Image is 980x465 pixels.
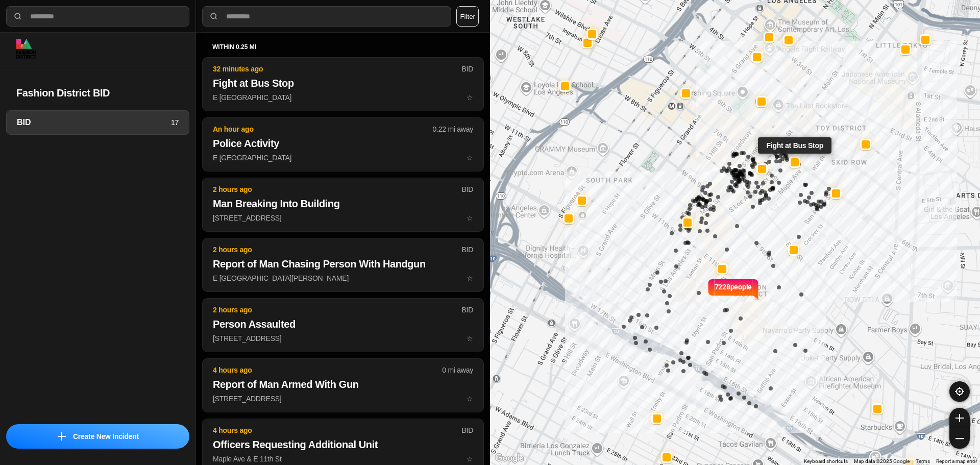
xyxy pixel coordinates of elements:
[213,184,461,194] p: 2 hours ago
[202,178,484,232] button: 2 hours agoBIDMan Breaking Into Building[STREET_ADDRESS]star
[202,298,484,352] button: 2 hours agoBIDPerson Assaulted[STREET_ADDRESS]star
[202,358,484,412] button: 4 hours ago0 mi awayReport of Man Armed With Gun[STREET_ADDRESS]star
[16,86,179,100] h2: Fashion District BID
[949,428,970,449] button: zoom-out
[213,273,473,283] p: E [GEOGRAPHIC_DATA][PERSON_NAME]
[854,458,910,464] span: Map data ©2025 Google
[461,64,473,74] p: BID
[73,431,139,442] p: Create New Incident
[916,458,930,464] a: Terms
[715,282,752,304] p: 7228 people
[936,458,977,464] a: Report a map error
[955,434,964,443] img: zoom-out
[202,394,484,403] a: 4 hours ago0 mi awayReport of Man Armed With Gun[STREET_ADDRESS]star
[789,156,800,167] button: Fight at Bus Stop
[202,213,484,222] a: 2 hours agoBIDMan Breaking Into Building[STREET_ADDRESS]star
[58,432,66,440] img: icon
[17,116,171,129] h3: BID
[213,64,461,74] p: 32 minutes ago
[213,153,473,163] p: E [GEOGRAPHIC_DATA]
[467,214,473,222] span: star
[467,93,473,102] span: star
[213,92,473,103] p: E [GEOGRAPHIC_DATA]
[707,278,715,300] img: notch
[213,213,473,223] p: [STREET_ADDRESS]
[212,43,474,51] h5: within 0.25 mi
[949,381,970,402] button: recenter
[467,334,473,342] span: star
[461,184,473,194] p: BID
[213,317,473,331] h2: Person Assaulted
[213,437,473,452] h2: Officers Requesting Additional Unit
[213,365,442,375] p: 4 hours ago
[202,57,484,111] button: 32 minutes agoBIDFight at Bus StopE [GEOGRAPHIC_DATA]star
[213,197,473,211] h2: Man Breaking Into Building
[955,414,964,422] img: zoom-in
[213,305,461,315] p: 2 hours ago
[456,6,479,27] button: Filter
[6,110,189,135] a: BID17
[467,455,473,463] span: star
[467,154,473,162] span: star
[202,274,484,282] a: 2 hours agoBIDReport of Man Chasing Person With HandgunE [GEOGRAPHIC_DATA][PERSON_NAME]star
[209,11,219,21] img: search
[213,124,433,134] p: An hour ago
[493,452,526,465] img: Google
[442,365,473,375] p: 0 mi away
[213,425,461,435] p: 4 hours ago
[202,334,484,342] a: 2 hours agoBIDPerson Assaulted[STREET_ADDRESS]star
[213,454,473,464] p: Maple Ave & E 11th St
[202,153,484,162] a: An hour ago0.22 mi awayPolice ActivityE [GEOGRAPHIC_DATA]star
[213,394,473,404] p: [STREET_ADDRESS]
[202,117,484,172] button: An hour ago0.22 mi awayPolice ActivityE [GEOGRAPHIC_DATA]star
[433,124,473,134] p: 0.22 mi away
[16,39,36,59] img: logo
[213,333,473,344] p: [STREET_ADDRESS]
[6,424,189,449] button: iconCreate New Incident
[758,137,831,153] div: Fight at Bus Stop
[804,458,848,465] button: Keyboard shortcuts
[213,136,473,151] h2: Police Activity
[461,425,473,435] p: BID
[213,377,473,391] h2: Report of Man Armed With Gun
[202,93,484,102] a: 32 minutes agoBIDFight at Bus StopE [GEOGRAPHIC_DATA]star
[752,278,759,300] img: notch
[213,244,461,255] p: 2 hours ago
[213,76,473,90] h2: Fight at Bus Stop
[461,305,473,315] p: BID
[467,274,473,282] span: star
[467,395,473,403] span: star
[202,454,484,463] a: 4 hours agoBIDOfficers Requesting Additional UnitMaple Ave & E 11th Ststar
[213,257,473,271] h2: Report of Man Chasing Person With Handgun
[955,387,964,396] img: recenter
[949,408,970,428] button: zoom-in
[202,238,484,292] button: 2 hours agoBIDReport of Man Chasing Person With HandgunE [GEOGRAPHIC_DATA][PERSON_NAME]star
[171,117,179,128] p: 17
[461,244,473,255] p: BID
[493,452,526,465] a: Open this area in Google Maps (opens a new window)
[13,11,23,21] img: search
